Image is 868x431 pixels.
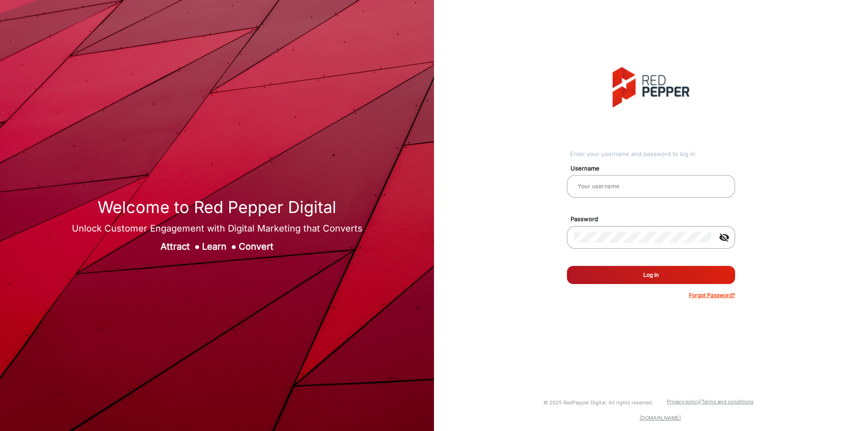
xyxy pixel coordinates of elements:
div: Unlock Customer Engagement with Digital Marketing that Converts [72,222,363,235]
a: | [700,398,702,405]
a: Privacy policy [667,398,700,405]
mat-label: Password [564,215,745,224]
small: © 2025 RedPepper Digital. All rights reserved. [543,399,653,406]
mat-label: Username [564,164,745,173]
h1: Welcome to Red Pepper Digital [72,198,363,217]
img: vmg-logo [613,67,689,108]
a: Terms and conditions [702,398,754,405]
button: Log In [567,266,735,284]
div: Attract Learn Convert [72,240,363,253]
mat-icon: visibility_off [713,232,735,243]
span: ● [194,241,200,252]
span: ● [231,241,236,252]
a: [DOMAIN_NAME] [640,415,681,421]
input: Your username [574,181,728,192]
p: Forgot Password? [689,291,735,299]
div: Enter your username and password to log in [570,150,735,159]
